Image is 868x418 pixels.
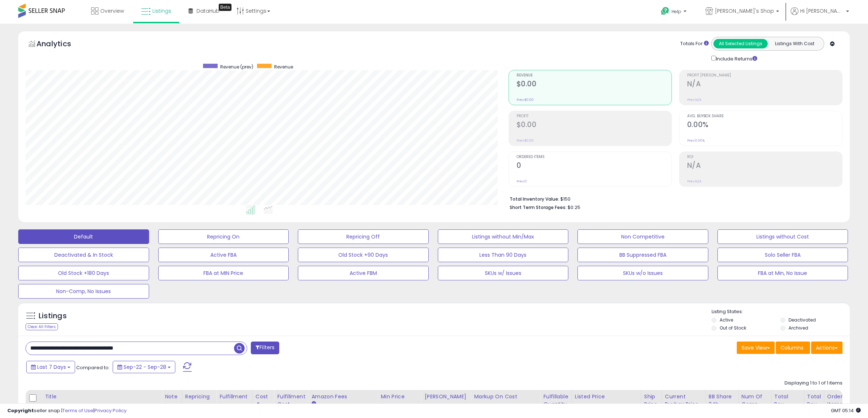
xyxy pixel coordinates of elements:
[36,39,85,51] h5: Analytics
[165,393,179,401] div: Note
[158,266,289,280] button: FBA at MIN Price
[424,393,468,401] div: [PERSON_NAME]
[18,284,149,299] button: Non-Comp, No Issues
[720,325,746,331] label: Out of Stock
[774,393,801,408] div: Total Rev.
[687,161,842,171] h2: N/A
[510,196,559,202] b: Total Inventory Value:
[767,39,822,48] button: Listings With Cost
[26,323,58,330] div: Clear All Filters
[298,248,429,262] button: Old Stock +90 Days
[807,393,821,416] div: Total Rev. Diff.
[517,80,672,90] h2: $0.00
[517,98,534,102] small: Prev: $0.00
[18,266,149,280] button: Old Stock +180 Days
[18,248,149,262] button: Deactivated & In Stock
[737,342,775,354] button: Save View
[517,155,672,159] span: Ordered Items
[381,393,418,401] div: Min Price
[251,342,279,354] button: Filters
[26,361,75,373] button: Last 7 Days
[7,407,126,414] div: seller snap | |
[158,248,289,262] button: Active FBA
[709,393,735,408] div: BB Share 24h.
[18,229,149,244] button: Default
[680,40,709,47] div: Totals For
[113,361,175,373] button: Sep-22 - Sep-28
[158,229,289,244] button: Repricing On
[124,363,166,371] span: Sep-22 - Sep-28
[661,7,670,16] i: Get Help
[274,64,293,70] span: Revenue
[62,407,93,414] a: Terms of Use
[575,393,638,401] div: Listed Price
[715,7,774,15] span: [PERSON_NAME]'s Shop
[438,248,569,262] button: Less Than 90 Days
[152,7,171,15] span: Listings
[517,138,534,143] small: Prev: $0.00
[781,344,803,351] span: Columns
[311,393,374,401] div: Amazon Fees
[577,266,708,280] button: SKUs w/o Issues
[717,266,848,280] button: FBA at Min, No Issue
[277,393,305,408] div: Fulfillment Cost
[785,380,842,387] div: Displaying 1 to 1 of 1 items
[517,179,527,184] small: Prev: 0
[789,325,808,331] label: Archived
[827,393,854,408] div: Ordered Items
[672,8,681,15] span: Help
[687,74,842,78] span: Profit [PERSON_NAME]
[811,342,842,354] button: Actions
[517,74,672,78] span: Revenue
[256,393,271,401] div: Cost
[39,311,67,321] h5: Listings
[687,98,701,102] small: Prev: N/A
[517,121,672,130] h2: $0.00
[687,179,701,184] small: Prev: N/A
[220,64,253,70] span: Revenue (prev)
[665,393,702,408] div: Current Buybox Price
[712,308,850,315] p: Listing States:
[687,80,842,90] h2: N/A
[717,248,848,262] button: Solo Seller FBA
[568,204,580,211] span: $0.25
[655,1,694,24] a: Help
[76,364,110,371] span: Compared to:
[438,266,569,280] button: SKUs w/ Issues
[7,407,34,414] strong: Copyright
[298,229,429,244] button: Repricing Off
[644,393,659,408] div: Ship Price
[219,4,231,11] div: Tooltip anchor
[687,114,842,118] span: Avg. Buybox Share
[517,114,672,118] span: Profit
[791,7,849,24] a: Hi [PERSON_NAME]
[800,7,844,15] span: Hi [PERSON_NAME]
[438,229,569,244] button: Listings without Min/Max
[517,161,672,171] h2: 0
[474,393,537,401] div: Markup on Cost
[831,407,861,414] span: 2025-10-6 05:14 GMT
[687,121,842,130] h2: 0.00%
[543,393,568,408] div: Fulfillable Quantity
[311,401,316,407] small: Amazon Fees.
[789,317,816,323] label: Deactivated
[45,393,159,401] div: Title
[100,7,124,15] span: Overview
[577,248,708,262] button: BB Suppressed FBA
[687,138,705,143] small: Prev: 0.00%
[706,54,766,63] div: Include Returns
[510,194,837,203] li: $150
[720,317,733,323] label: Active
[577,229,708,244] button: Non Competitive
[687,155,842,159] span: ROI
[776,342,810,354] button: Columns
[510,204,567,210] b: Short Term Storage Fees:
[94,407,126,414] a: Privacy Policy
[37,363,66,371] span: Last 7 Days
[713,39,768,48] button: All Selected Listings
[717,229,848,244] button: Listings without Cost
[742,393,768,408] div: Num of Comp.
[298,266,429,280] button: Active FBM
[196,7,219,15] span: DataHub
[185,393,214,401] div: Repricing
